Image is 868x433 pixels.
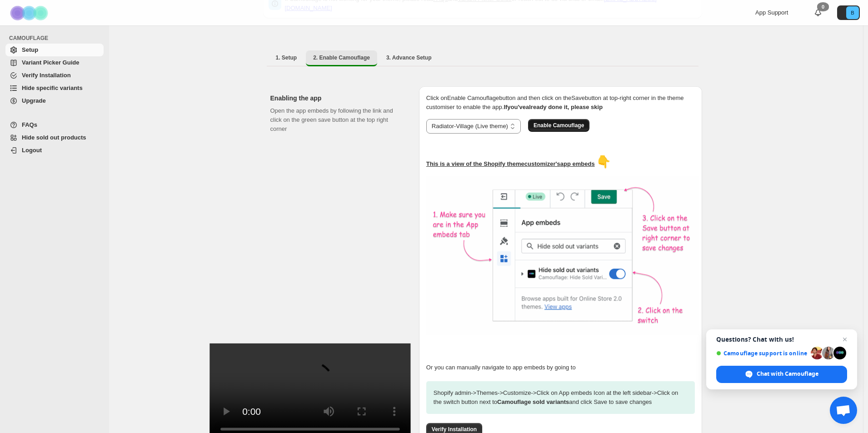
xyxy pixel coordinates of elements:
[5,56,104,69] a: Variant Picker Guide
[313,54,370,61] span: 2. Enable Camouflage
[432,426,477,433] span: Verify Installation
[9,35,105,42] span: CAMOUFLAGE
[426,426,482,433] a: Verify Installation
[22,85,83,91] span: Hide specific variants
[716,336,847,343] span: Questions? Chat with us!
[497,398,569,405] strong: Camouflage sold variants
[830,397,857,424] div: Open chat
[528,119,589,132] button: Enable Camouflage
[813,8,823,17] a: 0
[817,2,829,11] div: 0
[22,121,37,128] span: FAQs
[22,46,38,53] span: Setup
[528,122,589,129] a: Enable Camouflage
[837,5,860,20] button: Avatar with initials B
[426,176,699,335] img: camouflage-enable
[5,119,104,131] a: FAQs
[716,366,847,383] div: Chat with Camouflage
[270,106,404,431] div: Open the app embeds by following the link and click on the green save button at the top right corner
[839,334,850,345] span: Close chat
[5,144,104,157] a: Logout
[716,350,808,357] span: Camouflage support is online
[270,94,404,103] h2: Enabling the app
[5,82,104,95] a: Hide specific variants
[426,94,695,112] p: Click on Enable Camouflage button and then click on the Save button at top-right corner in the th...
[22,72,71,79] span: Verify Installation
[22,97,46,104] span: Upgrade
[5,69,104,82] a: Verify Installation
[22,59,79,66] span: Variant Picker Guide
[504,104,603,110] b: If you've already done it, please skip
[22,134,86,141] span: Hide sold out products
[426,381,695,414] p: Shopify admin -> Themes -> Customize -> Click on App embeds Icon at the left sidebar -> Click on ...
[7,0,53,25] img: Camouflage
[846,6,859,19] span: Avatar with initials B
[596,155,611,169] span: 👇
[5,131,104,144] a: Hide sold out products
[276,54,297,61] span: 1. Setup
[534,122,584,129] span: Enable Camouflage
[757,370,818,378] span: Chat with Camouflage
[426,160,595,167] u: This is a view of the Shopify theme customizer's app embeds
[5,44,104,56] a: Setup
[426,363,695,372] p: Or you can manually navigate to app embeds by going to
[386,54,432,61] span: 3. Advance Setup
[851,10,854,15] text: B
[755,9,788,16] span: App Support
[22,147,42,154] span: Logout
[5,95,104,107] a: Upgrade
